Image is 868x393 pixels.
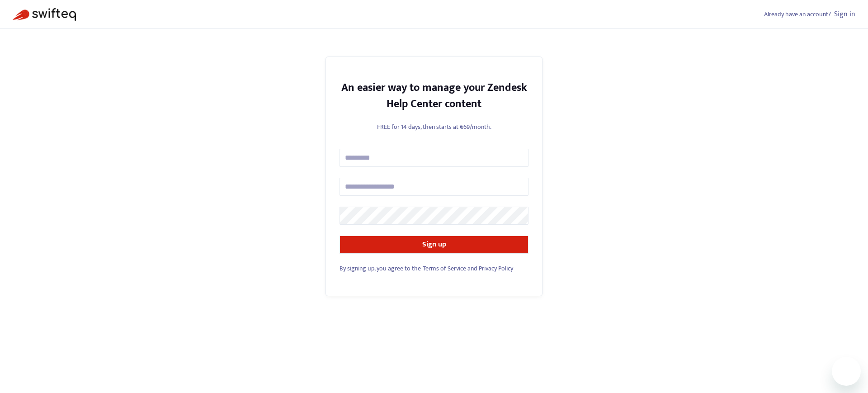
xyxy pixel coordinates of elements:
div: and [340,264,528,273]
p: FREE for 14 days, then starts at €69/month. [340,122,528,132]
strong: An easier way to manage your Zendesk Help Center content [341,79,527,113]
img: Swifteq [13,8,76,21]
a: Sign in [834,8,855,20]
iframe: Button to launch messaging window [832,357,861,386]
strong: Sign up [422,238,446,251]
a: Terms of Service [423,263,466,274]
span: By signing up, you agree to the [340,263,421,274]
a: Privacy Policy [479,263,513,274]
button: Sign up [340,236,528,254]
span: Already have an account? [764,9,831,19]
